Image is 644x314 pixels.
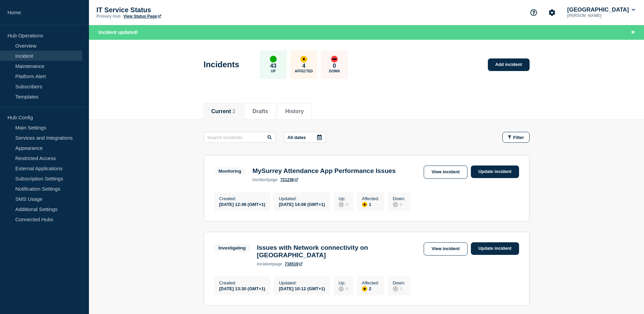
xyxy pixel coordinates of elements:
h3: MySurrey Attendance App Performance Issues [253,167,396,175]
div: [DATE] 10:12 (GMT+1) [279,285,325,291]
p: Affected : [362,280,379,285]
button: Current 2 [211,108,236,115]
div: disabled [338,286,344,292]
p: Down [329,69,340,73]
span: Investigating [214,244,250,252]
div: 0 [393,285,405,292]
p: [PERSON_NAME] [566,13,637,18]
button: All dates [284,132,326,143]
div: 0 [338,201,348,207]
a: 721236 [280,177,298,182]
p: Created : [219,196,265,201]
div: [DATE] 13:30 (GMT+1) [219,285,265,291]
div: affected [362,202,367,207]
a: Update incident [471,242,519,255]
h3: Issues with Network connectivity on [GEOGRAPHIC_DATA] [257,244,420,259]
p: Down : [393,196,405,201]
div: 1 [362,201,379,207]
input: Search incidents [204,132,276,143]
p: Created : [219,280,265,285]
span: Incident updated! [98,30,138,35]
p: Up [271,69,276,73]
button: [GEOGRAPHIC_DATA] [566,6,637,13]
button: History [285,108,304,115]
p: page [253,177,278,182]
p: 0 [333,63,336,69]
p: Affected : [362,196,379,201]
div: affected [362,286,367,292]
div: 0 [393,201,405,207]
p: Up : [338,196,348,201]
p: IT Service Status [96,6,232,14]
p: Primary Hub [96,14,121,19]
p: page [257,262,282,266]
p: Up : [338,280,348,285]
button: Account settings [545,5,559,20]
span: Monitoring [214,167,246,175]
div: down [331,56,338,63]
span: incident [253,177,268,182]
div: affected [300,56,307,63]
a: Add incident [488,58,530,71]
div: disabled [338,202,344,207]
a: View Status Page [123,14,161,19]
button: Support [527,5,541,20]
p: All dates [288,135,306,140]
div: [DATE] 14:08 (GMT+1) [279,201,325,207]
div: 2 [362,285,379,292]
div: [DATE] 12:49 (GMT+1) [219,201,265,207]
a: Update incident [471,165,519,178]
h1: Incidents [204,60,239,69]
span: incident [257,262,273,266]
p: Affected [295,69,313,73]
p: 43 [270,63,276,69]
span: Filter [513,135,524,140]
div: up [270,56,277,63]
div: disabled [393,202,398,207]
div: disabled [393,286,398,292]
a: View incident [424,242,467,256]
p: Down : [393,280,405,285]
p: Updated : [279,196,325,201]
button: Close banner [629,29,637,36]
a: View incident [424,165,467,179]
span: 2 [233,108,236,114]
a: 716519 [285,262,302,266]
p: Updated : [279,280,325,285]
p: 4 [302,63,305,69]
button: Drafts [253,108,268,115]
button: Filter [502,132,530,143]
div: 0 [338,285,348,292]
